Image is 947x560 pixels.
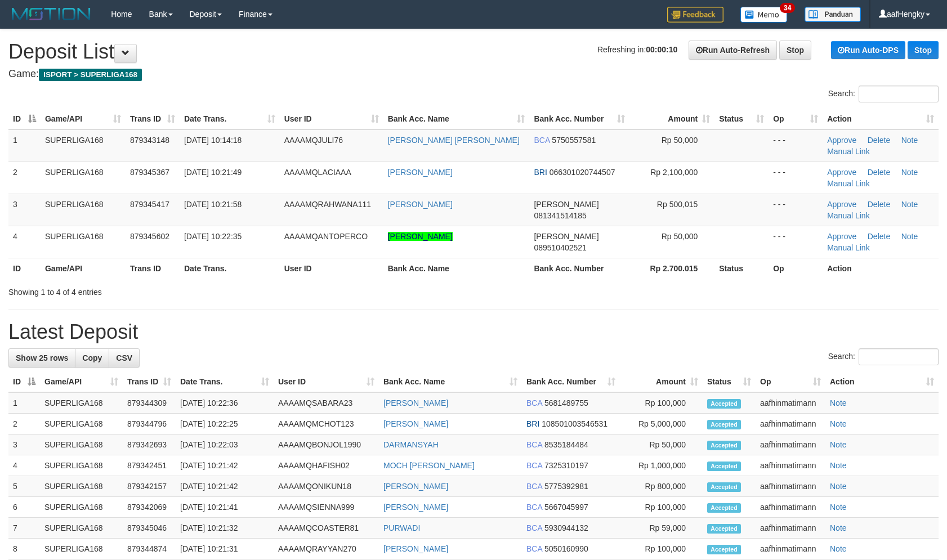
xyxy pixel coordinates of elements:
[769,226,823,258] td: - - -
[827,168,856,177] a: Approve
[740,7,788,23] img: Button%20Memo.svg
[756,539,825,559] td: aafhinmatimann
[39,69,142,81] span: ISPORT > SUPERLIGA168
[130,200,169,209] span: 879345417
[383,523,420,532] a: PURWADI
[40,476,123,497] td: SUPERLIGA168
[769,162,823,194] td: - - -
[859,348,939,365] input: Search:
[620,371,703,392] th: Amount: activate to sort column ascending
[534,168,547,177] span: BRI
[756,434,825,455] td: aafhinmatimann
[534,232,598,241] span: [PERSON_NAME]
[388,232,453,241] a: [PERSON_NAME]
[8,539,40,559] td: 8
[383,482,448,491] a: [PERSON_NAME]
[756,497,825,518] td: aafhinmatimann
[40,518,123,539] td: SUPERLIGA168
[8,109,41,129] th: ID: activate to sort column descending
[274,371,379,392] th: User ID: activate to sort column ascending
[526,419,539,428] span: BRI
[388,200,453,209] a: [PERSON_NAME]
[825,371,939,392] th: Action: activate to sort column ascending
[831,41,905,59] a: Run Auto-DPS
[274,497,379,518] td: AAAAMQSIENNA999
[830,503,847,512] a: Note
[544,398,588,407] span: Copy 5681489755 to clipboard
[526,482,542,491] span: BCA
[703,371,756,392] th: Status: activate to sort column ascending
[8,194,41,226] td: 3
[123,371,176,392] th: Trans ID: activate to sort column ascending
[542,419,607,428] span: Copy 108501003546531 to clipboard
[8,321,939,343] h1: Latest Deposit
[830,544,847,553] a: Note
[544,544,588,553] span: Copy 5050160990 to clipboard
[383,440,439,449] a: DARMANSYAH
[8,162,41,194] td: 2
[550,168,615,177] span: Copy 066301020744507 to clipboard
[522,371,620,392] th: Bank Acc. Number: activate to sort column ascending
[526,544,542,553] span: BCA
[176,371,274,392] th: Date Trans.: activate to sort column ascending
[123,539,176,559] td: 879344874
[274,392,379,414] td: AAAAMQSABARA23
[41,226,126,258] td: SUPERLIGA168
[830,440,847,449] a: Note
[526,503,542,512] span: BCA
[40,434,123,455] td: SUPERLIGA168
[123,434,176,455] td: 879342693
[8,392,40,414] td: 1
[756,371,825,392] th: Op: activate to sort column ascending
[597,45,677,54] span: Refreshing in:
[8,371,40,392] th: ID: activate to sort column descending
[823,109,939,129] th: Action: activate to sort column ascending
[383,503,448,512] a: [PERSON_NAME]
[8,476,40,497] td: 5
[274,539,379,559] td: AAAAMQRAYYAN270
[176,539,274,559] td: [DATE] 10:21:31
[868,200,890,209] a: Delete
[123,518,176,539] td: 879345046
[41,162,126,194] td: SUPERLIGA168
[8,258,41,279] th: ID
[526,461,542,470] span: BCA
[707,482,741,492] span: Accepted
[667,7,723,23] img: Feedback.jpg
[828,86,939,102] label: Search:
[544,461,588,470] span: Copy 7325310197 to clipboard
[383,461,475,470] a: MOCH [PERSON_NAME]
[180,258,280,279] th: Date Trans.
[130,136,169,145] span: 879343148
[908,41,939,59] a: Stop
[714,258,769,279] th: Status
[629,258,714,279] th: Rp 2.700.015
[184,200,242,209] span: [DATE] 10:21:58
[823,258,939,279] th: Action
[388,168,453,177] a: [PERSON_NAME]
[620,497,703,518] td: Rp 100,000
[830,419,847,428] a: Note
[109,348,140,368] a: CSV
[126,258,180,279] th: Trans ID
[40,539,123,559] td: SUPERLIGA168
[526,523,542,532] span: BCA
[620,414,703,434] td: Rp 5,000,000
[284,232,368,241] span: AAAAMQANTOPERCO
[388,136,520,145] a: [PERSON_NAME] [PERSON_NAME]
[8,41,939,63] h1: Deposit List
[40,455,123,476] td: SUPERLIGA168
[280,109,383,129] th: User ID: activate to sort column ascending
[779,41,811,60] a: Stop
[8,6,94,23] img: MOTION_logo.png
[830,461,847,470] a: Note
[8,226,41,258] td: 4
[707,503,741,513] span: Accepted
[859,86,939,102] input: Search:
[176,392,274,414] td: [DATE] 10:22:36
[529,109,629,129] th: Bank Acc. Number: activate to sort column ascending
[756,414,825,434] td: aafhinmatimann
[707,524,741,534] span: Accepted
[41,129,126,162] td: SUPERLIGA168
[40,371,123,392] th: Game/API: activate to sort column ascending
